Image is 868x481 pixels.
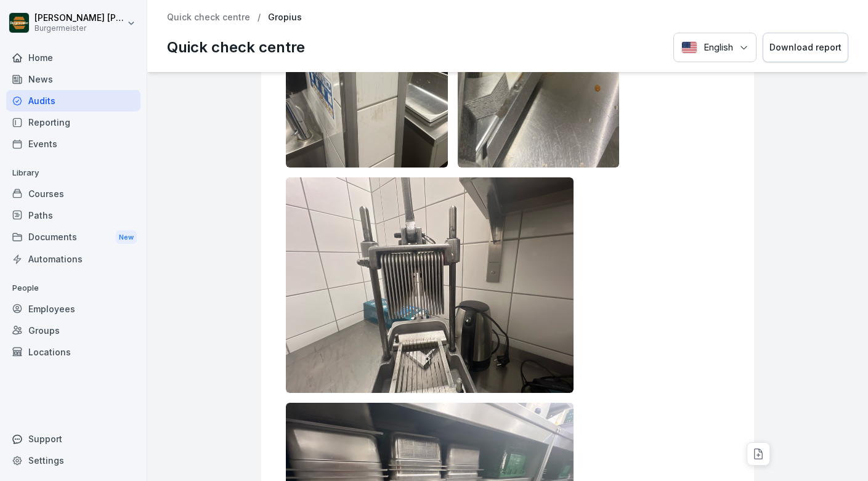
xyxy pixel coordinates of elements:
[6,133,140,155] a: Events
[6,428,140,450] div: Support
[763,33,848,63] button: Download report
[6,450,140,471] a: Settings
[6,68,140,90] a: News
[6,90,140,111] a: Audits
[268,12,302,23] p: Gropius
[286,177,574,393] img: pavgldmq0netvzlf8o27rolv.png
[34,24,124,33] p: Burgermeister
[6,278,140,298] p: People
[769,41,842,54] div: Download report
[6,226,140,249] a: DocumentsNew
[6,341,140,363] a: Locations
[6,111,140,133] a: Reporting
[6,248,140,270] a: Automations
[258,12,261,23] p: /
[681,41,697,54] img: English
[673,33,756,63] button: Language
[6,320,140,341] a: Groups
[6,163,140,183] p: Library
[6,204,140,226] a: Paths
[6,298,140,320] a: Employees
[34,13,124,23] p: [PERSON_NAME] [PERSON_NAME]
[167,36,305,59] p: Quick check centre
[167,12,250,23] a: Quick check centre
[116,230,137,245] div: New
[6,226,140,249] div: Documents
[6,183,140,204] a: Courses
[6,47,140,68] a: Home
[704,41,733,55] p: English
